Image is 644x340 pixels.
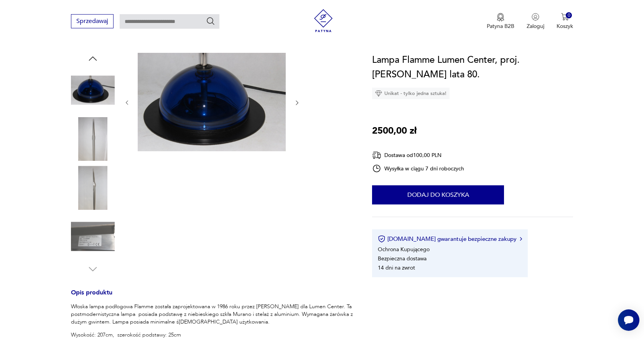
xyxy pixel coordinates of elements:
[71,290,354,303] h3: Opis produktu
[71,68,115,112] img: Zdjęcie produktu Lampa Flamme Lumen Center, proj. G.Derain lata 80.
[71,166,115,209] img: Zdjęcie produktu Lampa Flamme Lumen Center, proj. G.Derain lata 80.
[71,215,115,258] img: Zdjęcie produktu Lampa Flamme Lumen Center, proj. G.Derain lata 80.
[487,23,514,30] p: Patyna B2B
[138,53,286,151] img: Zdjęcie produktu Lampa Flamme Lumen Center, proj. G.Derain lata 80.
[372,150,464,160] div: Dostawa od 100,00 PLN
[312,9,335,32] img: Patyna - sklep z meblami i dekoracjami vintage
[566,12,572,19] div: 0
[71,14,114,28] button: Sprzedawaj
[520,237,522,241] img: Ikona strzałki w prawo
[527,13,544,30] button: Zaloguj
[618,309,639,331] iframe: Smartsupp widget button
[487,13,514,30] button: Patyna B2B
[375,90,382,97] img: Ikona diamentu
[372,185,504,204] button: Dodaj do koszyka
[378,246,430,253] li: Ochrona Kupującego
[206,16,215,26] button: Szukaj
[372,124,417,138] p: 2500,00 zł
[71,19,114,25] a: Sprzedawaj
[527,23,544,30] p: Zaloguj
[378,235,522,243] button: [DOMAIN_NAME] gwarantuje bezpieczne zakupy
[372,88,450,99] div: Unikat - tylko jedna sztuka!
[378,264,415,271] li: 14 dni na zwrot
[557,13,573,30] button: 0Koszyk
[557,23,573,30] p: Koszyk
[378,255,427,262] li: Bezpieczna dostawa
[561,13,569,21] img: Ikona koszyka
[372,53,573,82] h1: Lampa Flamme Lumen Center, proj. [PERSON_NAME] lata 80.
[71,303,354,326] p: Włoska lampa podłogowa Flamme została zaprojektowana w 1986 roku przez [PERSON_NAME] dla Lumen Ce...
[372,150,381,160] img: Ikona dostawy
[71,331,354,339] p: Wysokość: 207cm, szerokość podstawy: 25cm
[532,13,539,21] img: Ikonka użytkownika
[378,235,385,243] img: Ikona certyfikatu
[372,164,464,173] div: Wysyłka w ciągu 7 dni roboczych
[71,117,115,161] img: Zdjęcie produktu Lampa Flamme Lumen Center, proj. G.Derain lata 80.
[497,13,504,21] img: Ikona medalu
[487,13,514,30] a: Ikona medaluPatyna B2B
